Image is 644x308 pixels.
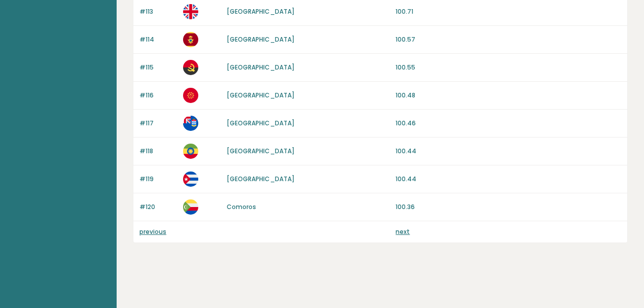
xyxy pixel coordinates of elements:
[396,202,621,212] p: 100.36
[139,202,177,212] p: #120
[396,227,410,236] a: next
[183,116,198,131] img: ky.svg
[396,119,621,128] p: 100.46
[396,91,621,100] p: 100.48
[183,4,198,19] img: gb.svg
[183,172,198,187] img: cu.svg
[139,91,177,100] p: #116
[227,119,295,127] a: [GEOGRAPHIC_DATA]
[227,7,295,16] a: [GEOGRAPHIC_DATA]
[139,227,166,236] a: previous
[396,35,621,44] p: 100.57
[227,202,256,211] a: Comoros
[227,63,295,72] a: [GEOGRAPHIC_DATA]
[396,7,621,16] p: 100.71
[396,63,621,72] p: 100.55
[227,35,295,44] a: [GEOGRAPHIC_DATA]
[183,199,198,215] img: km.svg
[396,175,621,184] p: 100.44
[139,147,177,156] p: #118
[183,144,198,159] img: et.svg
[183,88,198,103] img: kg.svg
[227,175,295,183] a: [GEOGRAPHIC_DATA]
[227,147,295,155] a: [GEOGRAPHIC_DATA]
[139,175,177,184] p: #119
[183,60,198,75] img: ao.svg
[183,32,198,47] img: me.svg
[139,63,177,72] p: #115
[139,7,177,16] p: #113
[227,91,295,99] a: [GEOGRAPHIC_DATA]
[139,35,177,44] p: #114
[139,119,177,128] p: #117
[396,147,621,156] p: 100.44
